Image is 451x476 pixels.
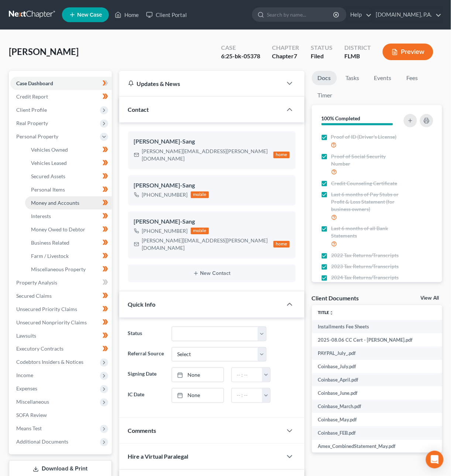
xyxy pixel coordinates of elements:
a: None [172,368,223,382]
a: None [172,389,223,403]
span: Last 6 months of all Bank Statements [331,225,403,239]
span: Executory Contracts [16,346,63,352]
i: unfold_more [329,311,334,315]
div: Client Documents [312,294,359,302]
td: Coinbase_March.pdf [312,400,437,413]
td: Installments Fee Sheets [312,320,437,333]
span: Lawsuits [16,332,36,339]
span: Money Owed to Debtor [31,226,85,232]
input: -- : -- [232,368,263,382]
input: -- : -- [232,389,263,403]
div: 6:25-bk-05378 [221,52,260,61]
td: 2025-08.06 CC Cert - [PERSON_NAME].pdf [312,333,437,346]
span: [PERSON_NAME] [9,46,79,57]
a: Client Portal [142,8,190,21]
span: 7 [294,52,297,59]
a: Timer [312,88,338,103]
span: Proof of ID (Driver's License) [331,133,397,141]
span: Personal Items [31,186,65,193]
div: mobile [191,228,209,234]
div: [PHONE_NUMBER] [142,227,188,235]
td: Coinbase_FEB.pdf [312,426,437,439]
a: Fees [400,71,424,85]
span: Property Analysis [16,279,57,286]
a: Miscellaneous Property [25,263,112,276]
div: home [273,152,290,158]
a: Docs [312,71,337,85]
div: District [344,44,371,52]
a: Money Owed to Debtor [25,223,112,236]
span: Miscellaneous [16,399,49,405]
a: Vehicles Leased [25,156,112,170]
div: [PERSON_NAME][EMAIL_ADDRESS][PERSON_NAME][DOMAIN_NAME] [142,148,271,162]
td: PAYPAL_July_.pdf [312,346,437,360]
a: Interests [25,210,112,223]
div: [PERSON_NAME]-Sang [134,217,290,226]
div: Open Intercom Messenger [426,451,444,469]
a: Unsecured Priority Claims [10,303,112,316]
a: Vehicles Owned [25,143,112,156]
td: Amex_CombinedStatement_May.pdf [312,440,437,453]
span: Proof of Social Security Number [331,153,403,168]
span: Money and Accounts [31,200,79,206]
a: Home [111,8,142,21]
span: Unsecured Nonpriority Claims [16,319,87,325]
div: Chapter [272,44,299,52]
span: Client Profile [16,107,47,113]
span: 2022 Tax Returns/Transcripts [331,252,399,259]
span: Farm / Livestock [31,253,69,259]
a: Case Dashboard [10,77,112,90]
a: View All [421,296,439,301]
a: Tasks [340,71,365,85]
a: Property Analysis [10,276,112,289]
span: Secured Claims [16,293,52,299]
span: Means Test [16,425,42,432]
div: [PERSON_NAME]-Sang [134,137,290,146]
a: Help [347,8,372,21]
div: Filed [311,52,333,61]
td: Coinbase_April.pdf [312,373,437,386]
span: Interests [31,213,51,219]
td: Coinbase_July.pdf [312,360,437,373]
div: [PHONE_NUMBER] [142,191,188,199]
a: Unsecured Nonpriority Claims [10,316,112,329]
a: Credit Report [10,90,112,103]
a: Lawsuits [10,329,112,342]
input: Search by name... [267,8,334,21]
div: Updates & News [128,80,273,87]
span: Expenses [16,386,37,392]
div: FLMB [344,52,371,61]
span: 2023 Tax Returns/Transcripts [331,263,399,270]
span: Income [16,372,33,379]
span: Secured Assets [31,173,65,179]
span: SOFA Review [16,412,47,418]
span: Personal Property [16,133,58,139]
span: Credit Report [16,93,48,100]
td: Coinbase_June.pdf [312,386,437,400]
span: Miscellaneous Property [31,266,86,272]
a: Executory Contracts [10,342,112,356]
span: Additional Documents [16,439,68,445]
a: Secured Claims [10,289,112,303]
span: New Case [77,12,102,18]
a: Events [368,71,397,85]
a: [DOMAIN_NAME], P.A. [372,8,442,21]
span: Codebtors Insiders & Notices [16,359,83,365]
a: Farm / Livestock [25,249,112,263]
span: Credit Counseling Certificate [331,180,397,187]
div: [PERSON_NAME]-Sang [134,181,290,190]
label: Referral Source [124,347,168,362]
label: IC Date [124,388,168,403]
span: 2024 Tax Returns/Transcripts [331,274,399,281]
a: Money and Accounts [25,196,112,210]
a: Secured Assets [25,170,112,183]
span: Quick Info [128,301,156,308]
button: Preview [383,44,433,60]
span: Business Related [31,239,69,246]
a: Titleunfold_more [318,310,334,315]
label: Status [124,327,168,341]
span: Comments [128,427,156,434]
span: Unsecured Priority Claims [16,306,77,312]
span: Vehicles Leased [31,160,67,166]
a: Personal Items [25,183,112,196]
